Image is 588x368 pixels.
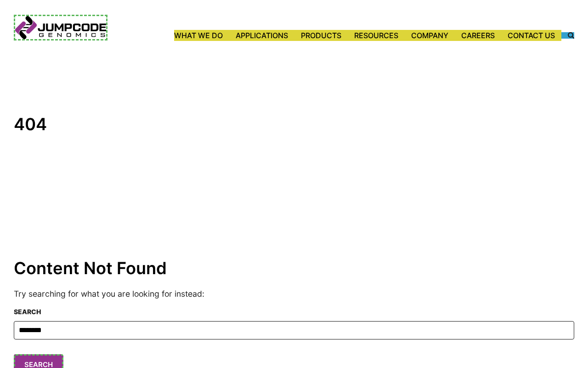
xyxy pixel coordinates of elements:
a: Applications [229,30,294,41]
a: Contact Us [501,30,561,41]
h1: 404 [14,114,574,135]
a: Careers [455,30,501,41]
a: Products [294,30,348,41]
label: Search the site. [561,32,574,39]
p: Try searching for what you are looking for instead: [14,288,574,300]
a: Resources [348,30,405,41]
h2: Content Not Found [14,258,574,279]
nav: Primary Navigation [107,30,561,41]
label: Search [14,307,574,316]
a: Company [405,30,455,41]
a: What We Do [174,30,229,41]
